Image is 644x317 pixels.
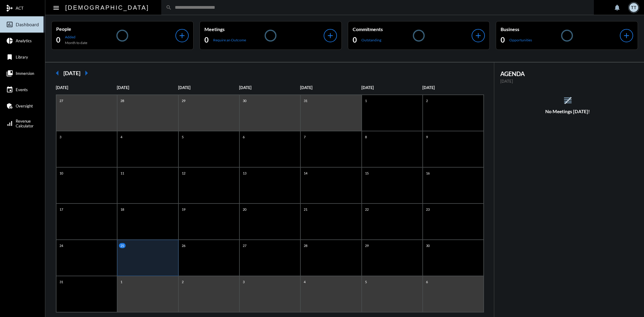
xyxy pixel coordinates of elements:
[58,171,65,176] p: 10
[119,134,124,139] p: 4
[119,207,126,212] p: 18
[6,120,13,127] mat-icon: signal_cellular_alt
[16,6,24,11] span: ACT
[302,134,307,139] p: 7
[239,85,300,90] p: [DATE]
[364,98,368,103] p: 1
[180,207,187,212] p: 19
[302,98,309,103] p: 31
[241,98,248,103] p: 30
[6,70,13,77] mat-icon: collections_bookmark
[302,207,309,212] p: 21
[119,243,126,248] p: 25
[422,85,483,90] p: [DATE]
[16,119,34,128] span: Revenue Calculator
[302,243,309,248] p: 28
[16,38,32,43] span: Analytics
[58,243,65,248] p: 24
[361,85,422,90] p: [DATE]
[180,243,187,248] p: 26
[425,207,431,212] p: 23
[364,279,368,284] p: 5
[119,279,124,284] p: 1
[6,5,13,12] mat-icon: mediation
[500,70,635,77] h2: AGENDA
[6,37,13,44] mat-icon: pie_chart
[119,98,126,103] p: 28
[16,22,39,27] span: Dashboard
[63,70,80,76] h2: [DATE]
[51,67,63,79] mat-icon: arrow_left
[6,53,13,61] mat-icon: bookmark
[364,134,368,139] p: 8
[58,207,65,212] p: 17
[241,243,248,248] p: 27
[16,71,34,76] span: Immersion
[302,171,309,176] p: 14
[53,4,60,11] mat-icon: Side nav toggle icon
[166,5,172,11] mat-icon: search
[117,85,178,90] p: [DATE]
[178,85,239,90] p: [DATE]
[629,3,638,12] div: TT
[58,279,65,284] p: 31
[364,171,370,176] p: 15
[425,98,429,103] p: 2
[6,86,13,93] mat-icon: event
[425,134,429,139] p: 9
[119,171,126,176] p: 11
[425,243,431,248] p: 30
[241,134,246,139] p: 6
[425,279,429,284] p: 6
[180,98,187,103] p: 29
[241,171,248,176] p: 13
[16,87,28,92] span: Events
[241,279,246,284] p: 3
[50,2,62,14] button: Toggle sidenav
[80,67,92,79] mat-icon: arrow_right
[180,171,187,176] p: 12
[302,279,307,284] p: 4
[56,85,117,90] p: [DATE]
[180,279,185,284] p: 2
[58,98,65,103] p: 27
[300,85,361,90] p: [DATE]
[6,21,13,28] mat-icon: insert_chart_outlined
[500,79,635,84] p: [DATE]
[6,102,13,110] mat-icon: admin_panel_settings
[614,4,621,11] mat-icon: notifications
[364,207,370,212] p: 22
[364,243,370,248] p: 29
[494,109,641,114] h5: No Meetings [DATE]!
[65,3,149,12] h2: [DEMOGRAPHIC_DATA]
[16,55,28,59] span: Library
[58,134,63,139] p: 3
[241,207,248,212] p: 20
[16,104,33,108] span: Oversight
[563,95,573,105] mat-icon: reorder
[180,134,185,139] p: 5
[425,171,431,176] p: 16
